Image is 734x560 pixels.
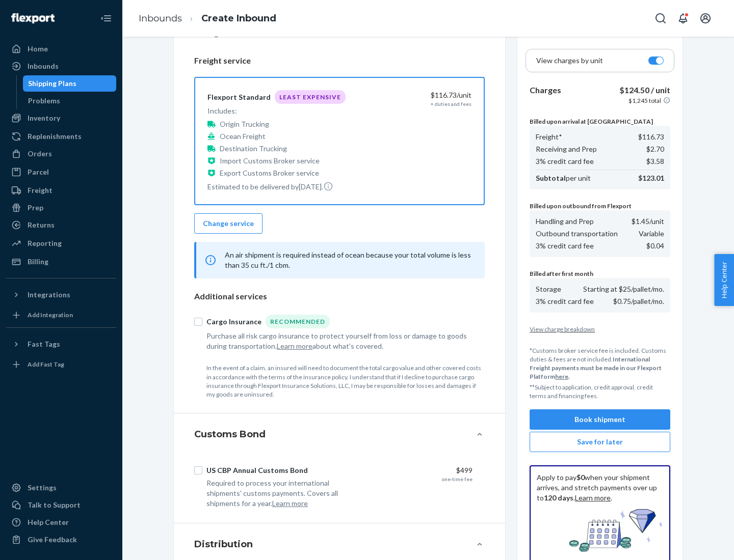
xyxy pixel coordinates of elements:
[28,113,60,123] div: Inventory
[6,531,116,548] button: Give Feedback
[536,173,591,183] p: per unit
[638,132,664,142] p: $116.73
[536,132,562,142] p: Freight*
[28,185,53,195] div: Freight
[6,41,116,57] a: Home
[619,85,670,96] p: $124.50 / unit
[431,100,471,107] div: + duties and fees
[536,156,594,166] p: 3% credit card fee
[220,144,287,154] p: Destination Trucking
[530,117,670,126] p: Billed upon arrival at [GEOGRAPHIC_DATA]
[632,216,664,227] p: $1.45 /unit
[536,284,561,294] p: Storage
[28,500,81,510] div: Talk to Support
[28,535,77,545] div: Give Feedback
[28,149,52,159] div: Orders
[275,90,346,104] div: Least Expensive
[6,128,116,145] a: Replenishments
[277,341,312,351] button: Learn more
[206,363,485,399] p: In the event of a claim, an insured will need to document the total cargo value and other covered...
[194,538,253,551] h4: Distribution
[714,254,734,306] button: Help Center
[6,287,116,303] button: Integrations
[673,8,693,29] button: Open notifications
[639,229,664,239] p: Variable
[28,238,62,248] div: Reporting
[194,291,485,302] p: Additional services
[28,96,60,106] div: Problems
[6,480,116,496] a: Settings
[536,55,603,66] p: View charges by unit
[220,168,319,178] p: Export Customs Broker service
[206,465,308,475] div: US CBP Annual Customs Bond
[646,241,664,251] p: $0.04
[6,356,116,373] a: Add Fast Tag
[206,317,261,327] div: Cargo Insurance
[6,514,116,530] a: Help Center
[28,203,43,213] div: Prep
[536,296,594,306] p: 3% credit card fee
[576,473,585,482] b: $0
[530,355,662,380] b: International Freight payments must be made in our Flexport Platform .
[220,119,269,129] p: Origin Trucking
[220,131,266,142] p: Ocean Freight
[28,290,70,300] div: Integrations
[530,432,670,452] button: Save for later
[6,146,116,162] a: Orders
[272,498,308,509] button: Learn more
[646,144,664,154] p: $2.70
[530,325,670,333] button: View charge breakdown
[6,164,116,180] a: Parcel
[96,8,116,29] button: Close Navigation
[365,90,471,100] div: $116.73 /unit
[23,75,117,92] a: Shipping Plans
[207,181,346,192] p: Estimated to be delivered by [DATE] .
[11,13,55,23] img: Flexport logo
[650,8,671,29] button: Open Search Box
[220,156,320,166] p: Import Customs Broker service
[194,55,485,67] p: Freight service
[6,182,116,199] a: Freight
[6,217,116,233] a: Returns
[6,307,116,323] a: Add Integration
[530,202,670,210] p: Billed upon outbound from Flexport
[139,13,182,24] a: Inbounds
[206,331,473,351] div: Purchase all risk cargo insurance to protect yourself from loss or damage to goods during transpo...
[530,269,670,278] p: Billed after first month
[536,229,618,239] p: Outbound transportation
[194,466,202,474] input: US CBP Annual Customs Bond
[28,220,55,230] div: Returns
[536,174,566,182] b: Subtotal
[225,250,473,270] p: An air shipment is required instead of ocean because your total volume is less than 35 cu ft./1 cbm.
[695,8,716,29] button: Open account menu
[6,110,116,126] a: Inventory
[537,472,663,503] p: Apply to pay when your shipment arrives, and stretch payments over up to . .
[28,339,60,349] div: Fast Tags
[544,493,573,502] b: 120 days
[28,44,48,54] div: Home
[28,483,57,493] div: Settings
[28,311,73,319] div: Add Integration
[575,493,611,502] a: Learn more
[28,257,48,267] div: Billing
[28,167,49,177] div: Parcel
[613,296,664,306] p: $0.75/pallet/mo.
[28,360,64,369] div: Add Fast Tag
[194,428,266,441] h4: Customs Bond
[207,92,271,102] div: Flexport Standard
[23,93,117,109] a: Problems
[266,315,330,328] div: Recommended
[28,78,76,89] div: Shipping Plans
[6,235,116,251] a: Reporting
[194,318,202,326] input: Cargo InsuranceRecommended
[530,346,670,381] p: *Customs broker service fee is included. Customs duties & fees are not included.
[536,216,594,227] p: Handling and Prep
[536,241,594,251] p: 3% credit card fee
[536,144,597,154] p: Receiving and Prep
[6,58,116,74] a: Inbounds
[583,284,664,294] p: Starting at $25/pallet/mo.
[206,478,358,509] div: Required to process your international shipments' customs payments. Covers all shipments for a year.
[530,85,561,95] b: Charges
